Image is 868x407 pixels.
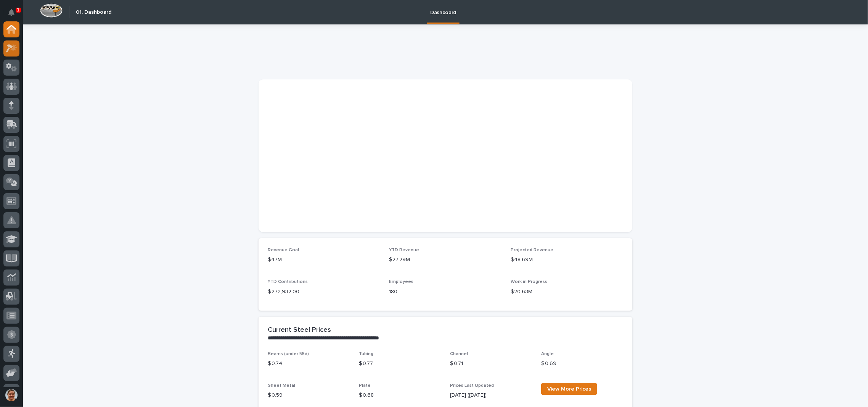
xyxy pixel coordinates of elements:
span: Prices Last Updated [450,383,494,388]
p: $ 0.71 [450,360,532,368]
span: Beams (under 55#) [268,352,309,356]
span: Revenue Goal [268,248,299,252]
div: Notifications1 [10,9,19,21]
span: YTD Revenue [389,248,420,252]
p: $48.69M [511,256,623,264]
span: Work in Progress [511,279,547,284]
span: YTD Contributions [268,279,308,284]
button: Notifications [3,5,19,21]
h2: 01. Dashboard [76,9,111,16]
p: $ 0.74 [268,360,350,368]
p: $ 272,932.00 [268,288,380,296]
a: View More Prices [541,383,597,395]
p: $ 0.77 [359,360,441,368]
span: Channel [450,352,468,356]
p: $ 0.69 [541,360,623,368]
p: [DATE] ([DATE]) [450,391,532,399]
p: $27.29M [389,256,502,264]
span: Sheet Metal [268,383,295,388]
span: Plate [359,383,371,388]
p: $47M [268,256,380,264]
span: Angle [541,352,554,356]
p: $ 0.59 [268,391,350,399]
p: 1 [17,7,19,13]
button: users-avatar [3,387,19,403]
p: $20.63M [511,288,623,296]
span: Employees [389,279,414,284]
span: Projected Revenue [511,248,553,252]
span: View More Prices [547,386,591,392]
h2: Current Steel Prices [268,326,331,334]
span: Tubing [359,352,373,356]
img: Workspace Logo [40,3,63,18]
p: $ 0.68 [359,391,441,399]
p: 180 [389,288,502,296]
